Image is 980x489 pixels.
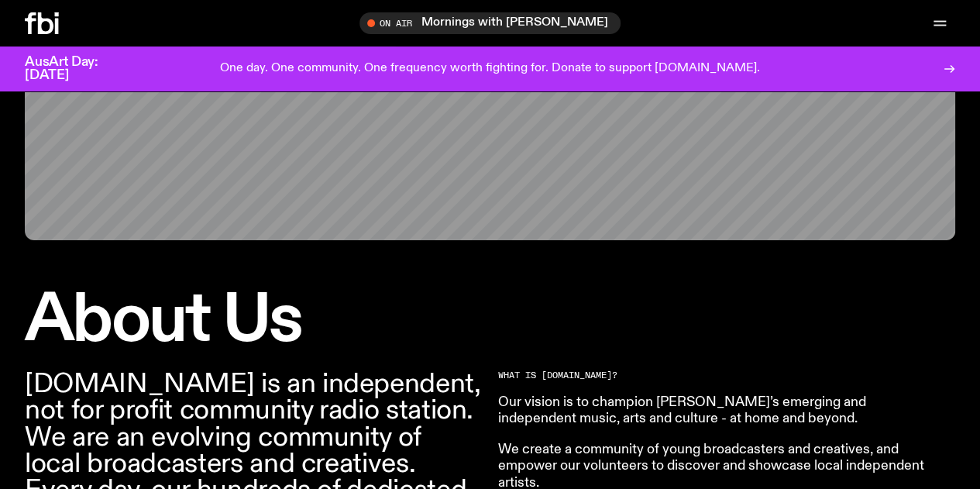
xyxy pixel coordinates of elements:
h3: AusArt Day: [DATE] [25,56,124,82]
button: On AirMornings with [PERSON_NAME] [359,12,621,34]
p: One day. One community. One frequency worth fighting for. Donate to support [DOMAIN_NAME]. [220,62,760,76]
p: Our vision is to champion [PERSON_NAME]’s emerging and independent music, arts and culture - at h... [498,394,944,428]
h1: About Us [25,290,483,353]
h2: What is [DOMAIN_NAME]? [498,371,944,380]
